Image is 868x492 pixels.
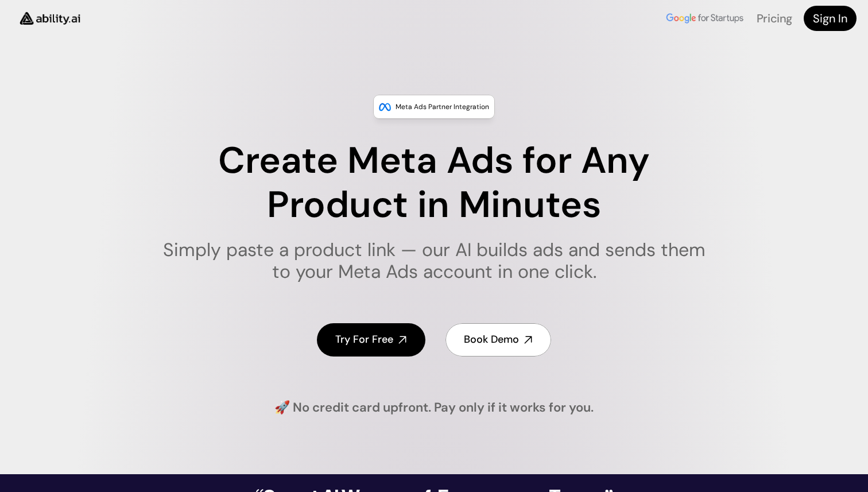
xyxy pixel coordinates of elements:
h4: Book Demo [464,332,519,347]
h1: Simply paste a product link — our AI builds ads and sends them to your Meta Ads account in one cl... [156,239,713,283]
a: Pricing [757,11,792,26]
h4: 🚀 No credit card upfront. Pay only if it works for you. [274,399,594,417]
p: Meta Ads Partner Integration [396,101,489,113]
h4: Sign In [813,10,847,26]
a: Sign In [804,6,857,31]
h4: Try For Free [335,332,393,347]
h1: Create Meta Ads for Any Product in Minutes [156,139,713,227]
a: Try For Free [317,323,425,356]
a: Book Demo [445,323,551,356]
